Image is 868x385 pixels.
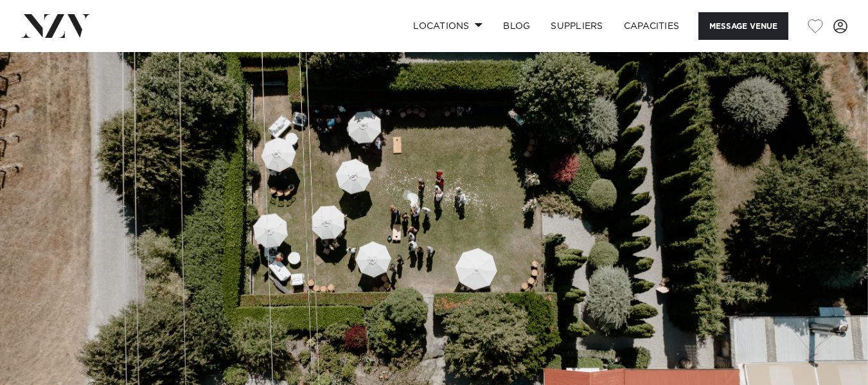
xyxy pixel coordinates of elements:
a: Locations [403,12,493,40]
a: BLOG [493,12,540,40]
a: SUPPLIERS [540,12,613,40]
a: Capacities [614,12,690,40]
button: Message Venue [698,12,788,40]
img: nzv-logo.png [21,14,91,37]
